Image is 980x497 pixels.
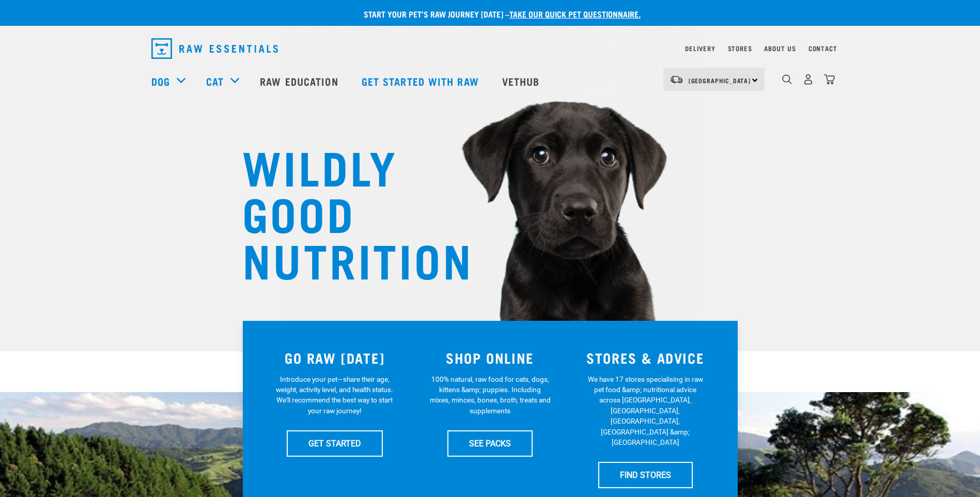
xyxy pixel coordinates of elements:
[250,60,351,102] a: Raw Education
[803,74,814,85] img: user.png
[509,11,641,16] a: take our quick pet questionnaire.
[418,350,562,366] h3: SHOP ONLINE
[782,74,792,84] img: home-icon-1@2x.png
[585,374,706,448] p: We have 17 stores specialising in raw pet food &amp; nutritional advice across [GEOGRAPHIC_DATA],...
[764,46,796,50] a: About Us
[808,46,837,50] a: Contact
[447,430,533,456] a: SEE PACKS
[598,462,693,488] a: FIND STORES
[574,350,717,366] h3: STORES & ADVICE
[206,73,224,89] a: Cat
[685,46,715,50] a: Delivery
[151,38,278,59] img: Raw Essentials Logo
[670,75,683,84] img: van-moving.png
[728,46,752,50] a: Stores
[151,73,170,89] a: Dog
[351,60,492,102] a: Get started with Raw
[242,142,449,282] h1: WILDLY GOOD NUTRITION
[429,374,551,416] p: 100% natural, raw food for cats, dogs, kittens &amp; puppies. Including mixes, minces, bones, bro...
[263,350,407,366] h3: GO RAW [DATE]
[287,430,383,456] a: GET STARTED
[689,79,751,82] span: [GEOGRAPHIC_DATA]
[824,74,835,85] img: home-icon@2x.png
[274,374,395,416] p: Introduce your pet—share their age, weight, activity level, and health status. We'll recommend th...
[143,34,837,63] nav: dropdown navigation
[492,60,553,102] a: Vethub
